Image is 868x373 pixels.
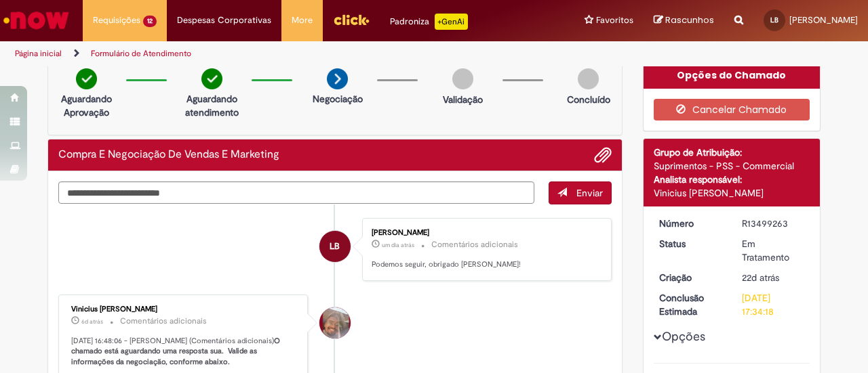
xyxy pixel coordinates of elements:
[292,14,313,27] span: More
[742,217,805,230] div: R13499263
[649,271,732,284] dt: Criação
[770,16,778,24] span: LB
[58,181,534,204] textarea: Digite sua mensagem aqui...
[665,14,714,26] span: Rascunhos
[71,305,297,313] div: Vinicius [PERSON_NAME]
[654,159,810,173] div: Suprimentos - PSS - Commercial
[435,14,468,30] p: +GenAi
[319,307,351,338] div: Vinicius Rafael De Souza
[333,9,370,30] img: click_logo_yellow_360x200.png
[313,92,363,106] p: Negociação
[578,68,599,89] img: img-circle-grey.png
[789,14,858,26] span: [PERSON_NAME]
[654,173,810,186] div: Analista responsável:
[549,181,612,204] button: Enviar
[452,68,473,89] img: img-circle-grey.png
[76,68,97,89] img: check-circle-green.png
[443,93,483,106] p: Validação
[91,48,191,59] a: Formulário de Atendimento
[594,146,612,164] button: Adicionar anexos
[742,237,805,264] div: Em Tratamento
[327,68,348,89] img: arrow-next.png
[372,229,597,237] div: [PERSON_NAME]
[644,62,821,89] div: Opções do Chamado
[201,68,222,89] img: check-circle-green.png
[649,237,732,250] dt: Status
[93,14,140,27] span: Requisições
[372,259,597,270] p: Podemos seguir, obrigado [PERSON_NAME]!
[654,186,810,200] div: Vinicius [PERSON_NAME]
[177,14,271,27] span: Despesas Corporativas
[54,92,119,119] p: Aguardando Aprovação
[330,230,340,263] span: LB
[567,93,610,106] p: Concluído
[649,291,732,318] dt: Conclusão Estimada
[431,239,518,250] small: Comentários adicionais
[742,271,779,284] time: 08/09/2025 16:30:53
[143,16,157,27] span: 12
[81,317,103,326] span: 6d atrás
[58,149,279,161] h2: Compra E Negociação De Vendas E Marketing Histórico de tíquete
[654,146,810,159] div: Grupo de Atribuição:
[319,231,351,262] div: Lucas Silveira Balloni
[10,41,568,66] ul: Trilhas de página
[649,217,732,230] dt: Número
[390,14,468,30] div: Padroniza
[382,241,414,249] time: 29/09/2025 12:00:36
[382,241,414,249] span: um dia atrás
[179,92,245,119] p: Aguardando atendimento
[81,317,103,326] time: 24/09/2025 16:48:06
[654,14,714,27] a: Rascunhos
[576,187,603,199] span: Enviar
[742,291,805,318] div: [DATE] 17:34:18
[742,271,779,284] span: 22d atrás
[120,315,207,327] small: Comentários adicionais
[1,7,71,34] img: ServiceNow
[654,99,810,120] button: Cancelar Chamado
[596,14,633,27] span: Favoritos
[742,271,805,284] div: 08/09/2025 16:30:53
[15,48,62,59] a: Página inicial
